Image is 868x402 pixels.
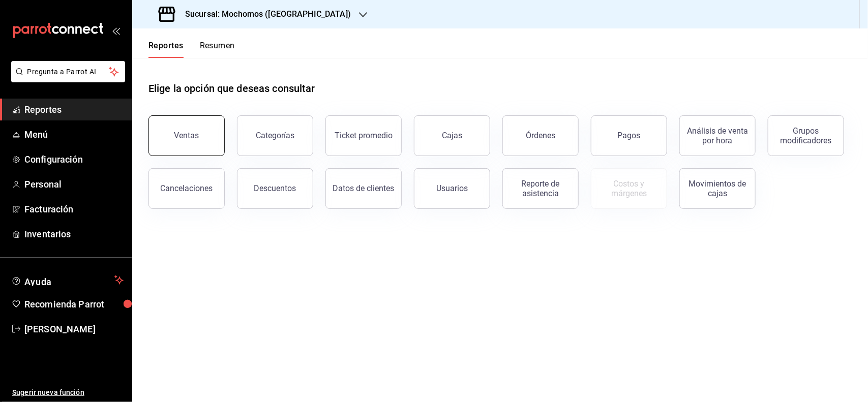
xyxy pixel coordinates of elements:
[325,115,402,156] button: Ticket promedio
[148,41,184,58] button: Reportes
[502,168,579,209] button: Reporte de asistencia
[148,168,225,209] button: Cancelaciones
[237,115,313,156] button: Categorías
[442,131,462,140] div: Cajas
[325,168,402,209] button: Datos de clientes
[526,131,555,140] div: Órdenes
[12,387,124,398] span: Sugerir nueva función
[436,183,468,193] div: Usuarios
[686,126,749,145] div: Análisis de venta por hora
[174,131,199,140] div: Ventas
[254,183,296,193] div: Descuentos
[24,128,124,141] span: Menú
[112,26,120,35] button: open_drawer_menu
[509,179,572,198] div: Reporte de asistencia
[335,131,393,140] div: Ticket promedio
[591,115,667,156] button: Pagos
[679,115,756,156] button: Análisis de venta por hora
[502,115,579,156] button: Órdenes
[148,81,315,96] h1: Elige la opción que deseas consultar
[161,183,213,193] div: Cancelaciones
[597,179,661,198] div: Costos y márgenes
[148,115,225,156] button: Ventas
[237,168,313,209] button: Descuentos
[24,227,124,241] span: Inventarios
[11,61,125,82] button: Pregunta a Parrot AI
[679,168,756,209] button: Movimientos de cajas
[414,168,490,209] button: Usuarios
[27,67,109,77] span: Pregunta a Parrot AI
[591,168,667,209] button: Contrata inventarios para ver este reporte
[24,322,124,336] span: [PERSON_NAME]
[414,115,490,156] button: Cajas
[24,152,124,166] span: Configuración
[24,177,124,191] span: Personal
[256,131,294,140] div: Categorías
[24,297,124,311] span: Recomienda Parrot
[177,8,351,20] h3: Sucursal: Mochomos ([GEOGRAPHIC_DATA])
[148,41,235,58] div: navigation tabs
[24,274,110,286] span: Ayuda
[618,131,641,140] div: Pagos
[774,126,837,145] div: Grupos modificadores
[686,179,749,198] div: Movimientos de cajas
[768,115,844,156] button: Grupos modificadores
[200,41,235,58] button: Resumen
[333,183,395,193] div: Datos de clientes
[7,74,125,84] a: Pregunta a Parrot AI
[24,103,124,116] span: Reportes
[24,202,124,216] span: Facturación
